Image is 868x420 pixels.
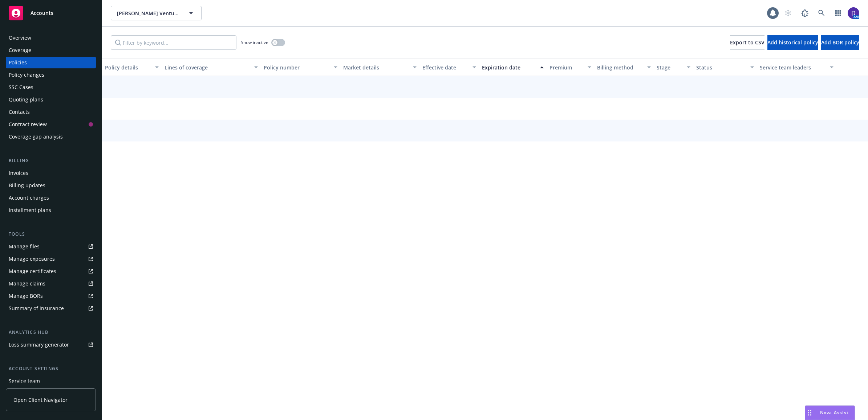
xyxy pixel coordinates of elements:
div: Overview [9,32,31,44]
div: Service team leaders [760,64,826,71]
div: Policy number [264,64,329,71]
div: Contract review [9,119,47,130]
a: Invoices [6,167,96,179]
div: Service team [9,375,40,387]
a: Coverage [6,44,96,56]
a: Contract review [6,119,96,130]
button: Market details [340,59,420,76]
a: Service team [6,375,96,387]
button: Add BOR policy [821,35,859,50]
button: Add historical policy [767,35,818,50]
button: Policy number [261,59,340,76]
div: Contacts [9,106,30,118]
div: Manage claims [9,278,45,289]
a: Quoting plans [6,94,96,105]
button: Policy details [102,59,162,76]
div: Billing [6,157,96,164]
div: Manage certificates [9,265,56,277]
button: Expiration date [479,59,547,76]
a: Manage claims [6,278,96,289]
div: Coverage [9,44,31,56]
div: Drag to move [805,406,814,420]
button: Premium [547,59,594,76]
button: Stage [654,59,693,76]
button: Export to CSV [730,35,764,50]
div: Installment plans [9,204,51,216]
a: Manage files [6,241,96,252]
a: Contacts [6,106,96,118]
span: Accounts [31,10,53,16]
div: Billing method [597,64,643,71]
a: Policies [6,57,96,68]
a: Report a Bug [798,6,812,20]
a: SSC Cases [6,81,96,93]
span: Add historical policy [767,39,818,46]
div: Manage files [9,241,40,252]
span: Open Client Navigator [13,396,68,404]
button: Service team leaders [757,59,836,76]
div: Policy details [105,64,151,71]
div: Policies [9,57,27,68]
div: Market details [343,64,409,71]
a: Start snowing [781,6,795,20]
span: [PERSON_NAME] Ventures LLC [117,9,180,17]
a: Account charges [6,192,96,204]
span: Show inactive [241,39,268,45]
div: Manage exposures [9,253,55,265]
a: Switch app [831,6,845,20]
div: Coverage gap analysis [9,131,63,143]
div: Tools [6,231,96,238]
div: Summary of insurance [9,303,64,314]
span: Add BOR policy [821,39,859,46]
div: Premium [549,64,583,71]
span: Nova Assist [820,409,849,416]
a: Loss summary generator [6,339,96,351]
a: Coverage gap analysis [6,131,96,143]
a: Accounts [6,3,96,23]
button: Effective date [419,59,479,76]
div: Loss summary generator [9,339,69,351]
div: Invoices [9,167,28,179]
button: Billing method [594,59,654,76]
a: Summary of insurance [6,303,96,314]
button: Status [693,59,757,76]
div: SSC Cases [9,81,33,93]
input: Filter by keyword... [111,35,236,50]
a: Installment plans [6,204,96,216]
div: Expiration date [482,64,536,71]
div: Account settings [6,365,96,372]
div: Status [696,64,746,71]
a: Overview [6,32,96,44]
a: Manage exposures [6,253,96,265]
div: Billing updates [9,180,45,191]
a: Search [814,6,829,20]
div: Policy changes [9,69,44,81]
a: Manage BORs [6,290,96,302]
a: Billing updates [6,180,96,191]
img: photo [848,7,859,19]
div: Manage BORs [9,290,43,302]
div: Effective date [422,64,468,71]
a: Manage certificates [6,265,96,277]
div: Analytics hub [6,329,96,336]
button: Nova Assist [805,405,855,420]
div: Quoting plans [9,94,43,105]
span: Export to CSV [730,39,764,46]
div: Account charges [9,192,49,204]
button: Lines of coverage [162,59,261,76]
a: Policy changes [6,69,96,81]
div: Stage [657,64,682,71]
div: Lines of coverage [165,64,250,71]
button: [PERSON_NAME] Ventures LLC [111,6,202,20]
